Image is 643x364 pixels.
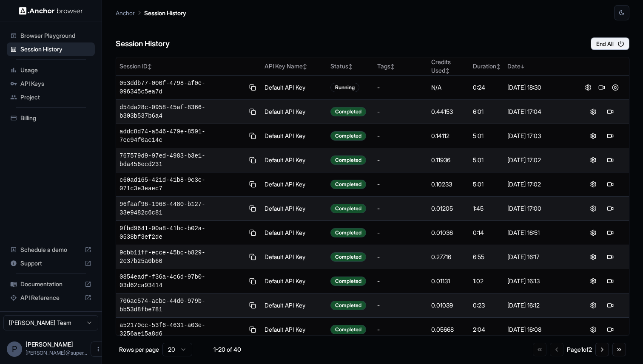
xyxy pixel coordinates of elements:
span: API Keys [20,79,91,88]
div: Credits Used [431,58,467,75]
div: 0.11936 [431,156,467,164]
div: 5:01 [473,156,501,164]
div: 5:01 [473,180,501,189]
span: 706ac574-acbc-44d0-979b-bb53d8fbe781 [119,297,245,314]
td: Default API Key [261,293,327,318]
span: ↕ [348,63,353,70]
div: Status [330,62,370,71]
span: a52170cc-53f6-4631-a03e-3256ae15a8d6 [119,321,245,338]
span: Browser Playground [20,31,91,40]
div: Project [7,90,95,104]
div: 0.27716 [431,253,467,261]
span: ↕ [445,68,450,74]
div: [DATE] 17:02 [507,156,571,164]
span: 9cbb11ff-ecce-45bc-b829-2c37b25a0b60 [119,248,245,265]
div: Completed [330,228,366,237]
div: [DATE] 16:12 [507,301,571,310]
div: 0.14112 [431,132,467,140]
img: Anchor Logo [19,7,83,15]
div: [DATE] 18:30 [507,83,571,92]
span: Project [20,93,91,102]
td: Default API Key [261,100,327,124]
div: - [377,132,424,140]
td: Default API Key [261,148,327,172]
h6: Session History [116,38,170,50]
div: [DATE] 16:51 [507,229,571,237]
div: - [377,253,424,261]
div: - [377,107,424,116]
span: API Reference [20,293,81,302]
span: pratyush@superproducer.ai [26,350,87,356]
div: Completed [330,277,366,286]
div: Date [507,62,571,71]
div: Completed [330,252,366,262]
span: Billing [20,114,91,122]
div: 0.01131 [431,277,467,285]
div: Support [7,257,95,270]
div: 0:24 [473,83,501,92]
span: ↓ [521,63,525,70]
div: Tags [377,62,424,71]
div: Completed [330,131,366,141]
div: API Key Name [265,62,324,71]
span: d54da28c-0958-45af-8366-b303b537b6a4 [119,103,245,120]
td: Default API Key [261,124,327,148]
div: P [7,341,22,357]
div: N/A [431,83,467,92]
td: Default API Key [261,76,327,100]
nav: breadcrumb [116,8,186,17]
div: 0.44153 [431,107,467,116]
span: addc8d74-a546-479e-8591-7ec94f0ac14c [119,127,245,144]
p: Session History [144,8,186,17]
div: 5:01 [473,132,501,140]
div: 0.01039 [431,301,467,310]
div: - [377,83,424,92]
span: 053ddb77-000f-4798-af0e-096345c5ea7d [119,79,245,96]
div: Usage [7,63,95,77]
div: - [377,180,424,189]
div: Session ID [119,62,258,71]
div: 1-20 of 40 [206,345,248,354]
div: Completed [330,180,366,189]
td: Default API Key [261,245,327,269]
span: 96faaf96-1968-4480-b127-33e9482c6c81 [119,200,245,217]
div: 0.05668 [431,325,467,334]
span: ↕ [496,63,501,70]
span: Usage [20,66,91,74]
div: Completed [330,155,366,165]
div: 0.01205 [431,204,467,213]
div: 6:55 [473,253,501,261]
div: Completed [330,204,366,213]
span: 0854eadf-f36a-4c6d-97b0-03d62ca93414 [119,273,245,290]
div: [DATE] 17:03 [507,132,571,140]
button: End All [591,37,629,50]
div: 1:45 [473,204,501,213]
div: Page 1 of 2 [567,345,592,354]
div: [DATE] 17:00 [507,204,571,213]
button: Open menu [91,341,106,357]
td: Default API Key [261,172,327,197]
div: Billing [7,111,95,125]
div: Session History [7,42,95,56]
span: ↕ [303,63,307,70]
div: Duration [473,62,501,71]
div: Completed [330,107,366,116]
div: 0.10233 [431,180,467,189]
div: Schedule a demo [7,243,95,257]
span: 767579d9-97ed-4983-b3e1-bda456ecd231 [119,152,245,169]
div: - [377,229,424,237]
div: 2:04 [473,325,501,334]
span: Schedule a demo [20,245,81,254]
span: ↕ [148,63,152,70]
span: Session History [20,45,91,54]
div: 1:02 [473,277,501,285]
div: 0.01036 [431,229,467,237]
div: Running [330,83,359,92]
div: Completed [330,301,366,310]
div: - [377,325,424,334]
span: Pratyush Sahay [26,341,73,348]
span: Documentation [20,280,81,288]
td: Default API Key [261,221,327,245]
div: Completed [330,325,366,334]
span: 9fbd9641-00a8-41bc-b02a-0538bf3ef2de [119,224,245,241]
